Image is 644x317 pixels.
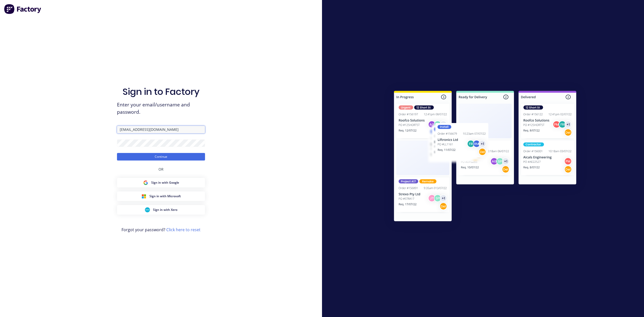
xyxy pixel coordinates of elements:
[149,194,181,199] span: Sign in with Microsoft
[141,194,146,199] img: Microsoft Sign in
[117,153,205,161] button: Continue
[153,208,177,212] span: Sign in with Xero
[158,161,164,178] div: OR
[117,101,205,116] span: Enter your email/username and password.
[166,227,200,232] a: Click here to reset
[117,191,205,201] button: Microsoft Sign inSign in with Microsoft
[117,178,205,187] button: Google Sign inSign in with Google
[117,126,205,133] input: Email/Username
[123,86,199,97] h1: Sign in to Factory
[383,81,587,233] img: Sign in
[122,227,200,233] span: Forgot your password?
[145,207,150,212] img: Xero Sign in
[151,180,179,185] span: Sign in with Google
[4,4,42,14] img: Factory
[117,205,205,215] button: Xero Sign inSign in with Xero
[143,180,148,185] img: Google Sign in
